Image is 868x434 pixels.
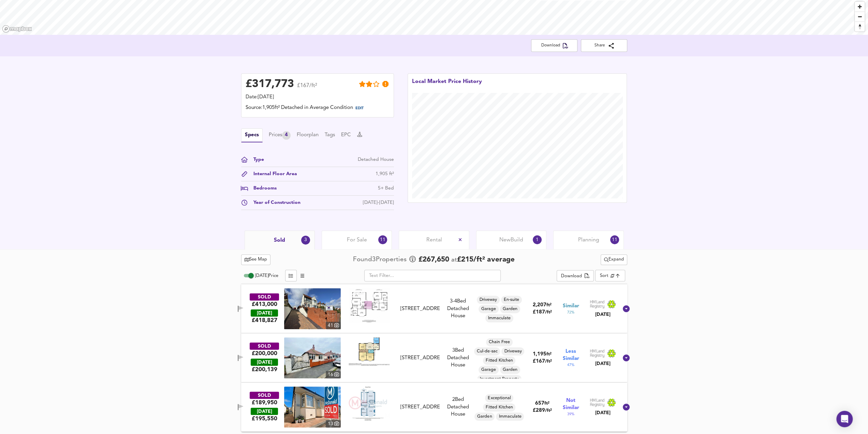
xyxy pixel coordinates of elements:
[251,309,278,317] div: [DATE]
[855,22,865,31] span: Reset bearing to north
[443,347,473,369] div: 3 Bed Detached House
[347,236,367,244] span: For Sale
[483,356,515,365] div: Fitted Kitchen
[855,12,865,22] button: Zoom out
[590,398,616,407] img: Land Registry
[477,376,521,382] span: Investment Property
[610,235,619,244] div: 11
[250,342,279,350] div: SOLD
[545,310,551,314] span: / ft²
[246,79,294,89] div: £ 317,773
[563,397,579,411] span: Not Similar
[474,412,495,421] div: Garden
[376,170,394,178] div: 1,905 ft²
[251,366,277,373] span: £ 200,139
[533,352,546,357] span: 1,195
[363,199,394,206] div: [DATE]-[DATE]
[443,298,473,305] div: Rightmove thinks this is a 4 bed but Zoopla states 3 bed, so we're showing you both here
[284,337,341,378] img: property thumbnail
[557,270,594,282] div: split button
[855,2,865,12] span: Zoom in
[284,288,341,329] img: property thumbnail
[561,272,582,280] div: Download
[297,131,319,139] button: Floorplan
[251,415,277,422] span: £ 195,550
[326,322,341,329] div: 41
[474,414,495,420] span: Garden
[501,297,522,303] span: En-suite
[545,408,551,413] span: / ft²
[353,255,408,264] div: Found 3 Propert ies
[500,366,520,374] div: Garden
[485,394,513,402] div: Exceptional
[250,392,279,399] div: SOLD
[601,254,627,265] button: Expand
[246,104,389,113] div: Source: 1,905ft² Detached in Average Condition
[545,359,551,364] span: / ft²
[590,311,616,318] div: [DATE]
[535,401,544,406] span: 657
[400,404,440,411] div: [STREET_ADDRESS]
[622,403,630,411] svg: Show Details
[586,42,622,49] span: Share
[485,315,513,321] span: Immaculate
[412,78,482,93] div: Local Market Price History
[622,305,630,313] svg: Show Details
[241,333,627,382] div: SOLD£200,000 [DATE]£200,139property thumbnail 16 Floorplan[STREET_ADDRESS]3Bed Detached HouseChai...
[567,411,574,417] span: 39 %
[477,296,500,304] div: Driveway
[590,360,616,367] div: [DATE]
[479,366,499,374] div: Garage
[251,350,277,357] div: £200,000
[590,409,616,416] div: [DATE]
[595,270,625,281] div: Sort
[241,382,627,432] div: SOLD£189,950 [DATE]£195,550property thumbnail 13 Floorplan[STREET_ADDRESS]2Bed Detached HouseExce...
[501,347,524,355] div: Driveway
[479,367,499,373] span: Garage
[581,39,627,52] button: Share
[251,359,278,366] div: [DATE]
[479,305,499,313] div: Garage
[622,354,630,362] svg: Show Details
[485,314,513,322] div: Immaculate
[274,237,285,244] span: Sold
[248,156,264,163] div: Type
[284,387,341,428] a: property thumbnail 13
[532,408,551,413] span: £ 289
[604,256,624,264] span: Expand
[426,236,442,244] span: Rental
[483,403,515,411] div: Fitted Kitchen
[477,375,521,383] div: Investment Property
[557,270,594,282] button: Download
[241,284,627,333] div: SOLD£413,000 [DATE]£418,827property thumbnail 41 Floorplan[STREET_ADDRESS]3-4Bed Detached HouseDr...
[483,358,515,364] span: Fitted Kitchen
[284,337,341,378] a: property thumbnail 16
[349,387,389,420] img: Floorplan
[326,371,341,378] div: 16
[282,131,291,140] div: 4
[486,339,513,345] span: Chain Free
[241,254,271,265] button: See Map
[500,305,520,313] div: Garden
[326,420,341,428] div: 13
[248,170,297,178] div: Internal Floor Area
[474,348,500,354] span: Cul-de-sac
[451,257,457,263] span: at
[246,94,389,101] div: Date: [DATE]
[496,414,524,420] span: Immaculate
[400,354,440,362] div: [STREET_ADDRESS]
[567,362,574,368] span: 47 %
[355,107,364,110] span: EDIT
[836,411,853,427] div: Open Intercom Messenger
[532,310,551,315] span: £ 187
[500,306,520,312] span: Garden
[443,298,473,320] div: Detached House
[418,255,449,265] span: £ 267,650
[533,303,546,308] span: 2,207
[483,404,515,410] span: Fitted Kitchen
[532,359,551,364] span: £ 167
[251,408,278,415] div: [DATE]
[358,156,394,163] div: Detached House
[533,235,542,244] div: 1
